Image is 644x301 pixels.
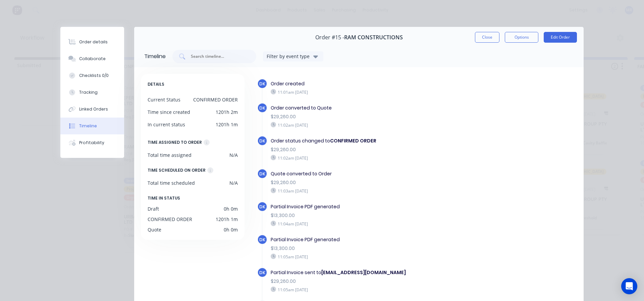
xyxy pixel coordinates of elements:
[148,109,190,116] div: Time since created
[148,152,192,159] div: Total time assigned
[224,226,238,233] div: 0h 0m
[344,34,403,41] span: RAM CONSTRUCTIONS
[190,53,246,60] input: Search timeline...
[271,269,468,276] div: Partial Invoice sent to
[259,269,265,276] span: DK
[475,32,499,43] button: Close
[148,96,180,103] div: Current Status
[271,203,468,210] div: Partial Invoice PDF generated
[216,109,238,116] div: 1201h 2m
[271,155,468,161] div: 11:02am [DATE]
[148,81,164,88] span: DETAILS
[271,221,468,227] div: 11:04am [DATE]
[229,152,238,159] div: N/A
[193,96,238,103] div: CONFIRMED ORDER
[505,32,538,43] button: Options
[321,269,406,276] b: [EMAIL_ADDRESS][DOMAIN_NAME]
[271,122,468,128] div: 11:02am [DATE]
[330,137,376,144] b: CONFIRMED ORDER
[148,139,202,146] div: TIME ASSIGNED TO ORDER
[271,113,468,120] div: $29,260.00
[79,39,108,45] div: Order details
[79,73,109,79] div: Checklists 0/0
[271,278,468,285] div: $29,260.00
[79,123,97,129] div: Timeline
[60,67,124,84] button: Checklists 0/0
[148,226,161,233] div: Quote
[271,287,468,293] div: 11:05am [DATE]
[216,216,238,223] div: 1201h 1m
[263,51,323,61] button: Filter by event type
[621,278,637,294] div: Open Intercom Messenger
[271,170,468,177] div: Quote converted to Order
[148,216,192,223] div: CONFIRMED ORDER
[79,106,108,112] div: Linked Orders
[60,84,124,101] button: Tracking
[271,212,468,219] div: $13,300.00
[224,205,238,212] div: 0h 0m
[271,245,468,252] div: $13,300.00
[216,121,238,128] div: 1201h 1m
[60,50,124,67] button: Collaborate
[79,140,104,146] div: Profitability
[259,204,265,210] span: DK
[148,179,195,186] div: Total time scheduled
[259,138,265,144] span: DK
[271,179,468,186] div: $29,260.00
[60,101,124,118] button: Linked Orders
[271,104,468,112] div: Order converted to Quote
[229,179,238,186] div: N/A
[144,52,166,60] div: Timeline
[60,118,124,134] button: Timeline
[271,89,468,95] div: 11:01am [DATE]
[271,254,468,260] div: 11:05am [DATE]
[271,236,468,243] div: Partial Invoice PDF generated
[148,195,180,202] span: TIME IN STATUS
[60,134,124,151] button: Profitability
[267,53,312,60] div: Filter by event type
[315,34,344,41] span: Order #15 -
[259,81,265,87] span: DK
[544,32,577,43] button: Edit Order
[259,236,265,243] span: DK
[271,188,468,194] div: 11:03am [DATE]
[271,80,468,87] div: Order created
[60,34,124,50] button: Order details
[148,205,159,212] div: Draft
[79,89,98,95] div: Tracking
[79,56,106,62] div: Collaborate
[148,167,206,174] div: TIME SCHEDULED ON ORDER
[271,146,468,153] div: $29,260.00
[271,137,468,144] div: Order status changed to
[259,171,265,177] span: DK
[148,121,185,128] div: In current status
[259,105,265,111] span: DK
